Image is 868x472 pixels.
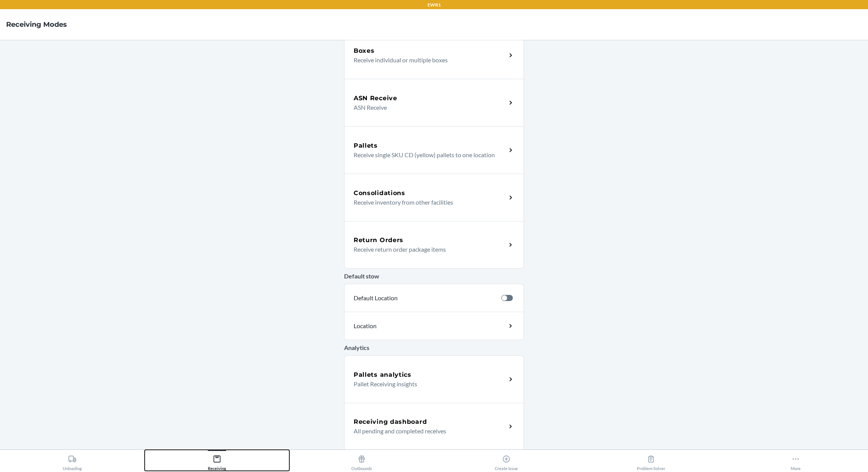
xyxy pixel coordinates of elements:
a: Return OrdersReceive return order package items [344,221,524,269]
a: ConsolidationsReceive inventory from other facilities [344,174,524,221]
a: Location [344,312,524,340]
h4: Receiving Modes [6,20,67,29]
p: ASN Receive [354,103,500,112]
a: ASN ReceiveASN Receive [344,79,524,126]
p: Analytics [344,343,524,352]
p: Receive single SKU CD (yellow) pallets to one location [354,150,500,160]
p: Default Location [354,293,495,303]
p: EWR1 [427,2,441,8]
p: Receive inventory from other facilities [354,198,500,207]
h5: Pallets analytics [354,370,411,379]
p: All pending and completed receives [354,426,500,436]
h5: Pallets [354,141,378,150]
h5: Boxes [354,46,375,55]
h5: Consolidations [354,189,405,198]
button: More [723,450,868,471]
a: PalletsReceive single SKU CD (yellow) pallets to one location [344,126,524,174]
div: Unloading [63,452,82,471]
button: Outbounds [289,450,434,471]
p: Location [354,321,444,330]
p: Receive return order package items [354,245,500,254]
h5: ASN Receive [354,94,397,103]
a: Pallets analyticsPallet Receiving insights [344,355,524,403]
div: Outbounds [351,452,372,471]
a: BoxesReceive individual or multiple boxes [344,31,524,79]
p: Pallet Receiving insights [354,379,500,389]
h5: Receiving dashboard [354,417,427,426]
h5: Return Orders [354,236,403,245]
div: Receiving [208,452,226,471]
button: Receiving [145,450,289,471]
p: Receive individual or multiple boxes [354,55,500,65]
div: More [791,452,801,471]
button: Create Issue [434,450,579,471]
button: Problem Solver [579,450,723,471]
div: Problem Solver [637,452,665,471]
div: Create Issue [495,452,518,471]
a: Receiving dashboardAll pending and completed receives [344,403,524,450]
p: Default stow [344,272,524,281]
